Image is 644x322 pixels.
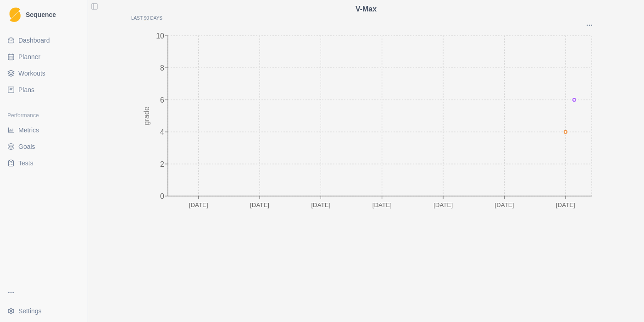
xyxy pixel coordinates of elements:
[143,106,150,125] tspan: grade
[4,156,84,170] a: Tests
[189,202,208,208] text: [DATE]
[18,36,50,45] span: Dashboard
[18,142,35,151] span: Goals
[4,304,84,318] button: Settings
[131,15,601,22] p: Last Days
[4,49,84,64] a: Planner
[160,64,164,71] tspan: 8
[4,139,84,154] a: Goals
[556,202,575,208] text: [DATE]
[4,82,84,97] a: Plans
[18,69,45,78] span: Workouts
[18,158,33,168] span: Tests
[18,126,39,135] span: Metrics
[433,202,453,208] text: [DATE]
[9,7,21,22] img: Logo
[18,85,34,94] span: Plans
[585,22,594,29] button: Options
[160,192,164,200] tspan: 0
[4,33,84,48] a: Dashboard
[160,128,164,136] tspan: 4
[4,66,84,81] a: Workouts
[160,96,164,104] tspan: 6
[160,160,164,168] tspan: 2
[156,32,164,39] tspan: 10
[131,4,601,15] div: V-Max
[311,202,330,208] text: [DATE]
[26,11,56,18] span: Sequence
[4,123,84,137] a: Metrics
[495,202,514,208] text: [DATE]
[372,202,392,208] text: [DATE]
[250,202,269,208] text: [DATE]
[18,52,40,61] span: Planner
[4,108,84,123] div: Performance
[144,16,149,21] span: 90
[4,4,84,26] a: LogoSequence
